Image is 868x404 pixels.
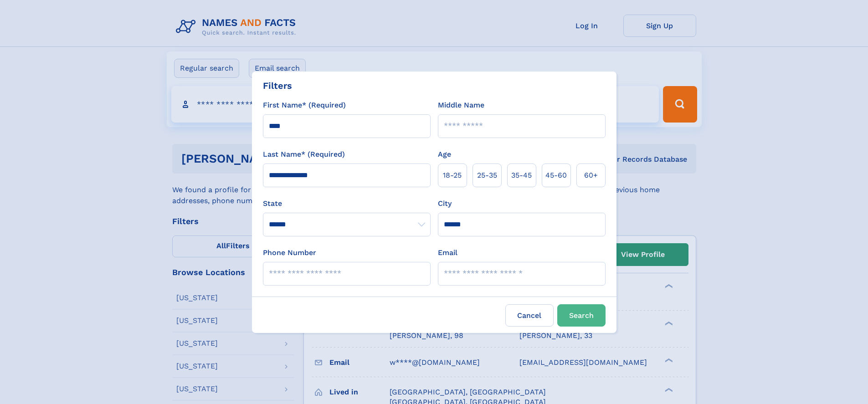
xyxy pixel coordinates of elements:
label: Cancel [505,304,554,327]
span: 25‑35 [477,170,497,181]
label: Age [438,149,451,160]
label: Middle Name [438,100,484,111]
label: First Name* (Required) [263,100,346,111]
label: Last Name* (Required) [263,149,345,160]
span: 60+ [584,170,598,181]
span: 18‑25 [443,170,462,181]
div: Filters [263,79,292,92]
label: City [438,198,452,209]
span: 35‑45 [511,170,532,181]
button: Search [557,304,606,327]
label: Phone Number [263,247,316,258]
label: Email [438,247,457,258]
label: State [263,198,431,209]
span: 45‑60 [545,170,567,181]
